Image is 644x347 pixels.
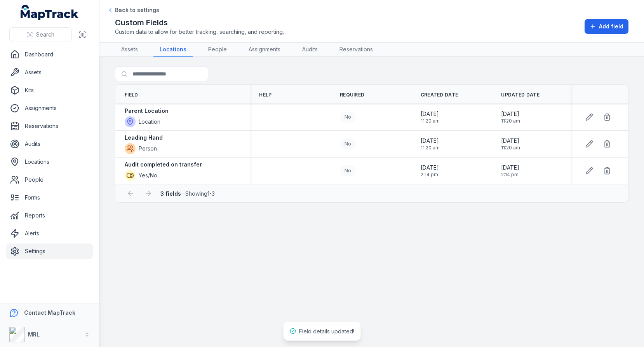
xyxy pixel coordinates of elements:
span: Add field [599,23,623,30]
span: 11:20 am [501,118,520,124]
a: Reservations [333,42,379,57]
span: Person [139,145,157,152]
div: No [340,165,356,176]
a: Assignments [6,100,93,116]
a: Kits [6,82,93,98]
span: Required [340,92,364,98]
a: People [6,172,93,188]
span: 11:20 am [501,145,520,151]
div: No [340,112,356,123]
time: 15/09/2025, 11:20:22 am [421,137,440,151]
strong: 3 fields [160,190,181,197]
div: No [340,138,356,149]
a: Settings [6,244,93,259]
span: [DATE] [501,137,520,145]
a: People [202,42,233,57]
time: 15/09/2025, 11:20:22 am [501,137,520,151]
a: Forms [6,190,93,205]
span: [DATE] [421,137,440,145]
a: Dashboard [6,47,93,62]
span: Yes/No [139,172,157,179]
span: [DATE] [501,164,519,172]
span: Help [259,92,272,98]
a: Audits [296,42,324,57]
span: [DATE] [421,110,440,118]
a: Reports [6,208,93,223]
button: Add field [585,19,628,34]
span: 2:14 pm [421,172,439,178]
span: 11:20 am [421,118,440,124]
span: Created Date [421,92,458,98]
a: MapTrack [21,5,79,20]
span: · Showing 1 - 3 [160,190,215,197]
h2: Custom Fields [115,17,284,28]
span: Field details updated! [299,328,354,335]
strong: MRL [28,331,40,338]
span: 11:20 am [421,145,440,151]
time: 15/09/2025, 11:20:37 am [421,110,440,124]
span: Back to settings [115,6,159,14]
strong: Contact MapTrack [24,309,75,316]
span: [DATE] [421,164,439,172]
button: Search [9,27,72,42]
a: Reservations [6,118,93,134]
a: Assets [115,42,144,57]
strong: Parent Location [125,107,169,115]
a: Audits [6,136,93,152]
a: Locations [6,154,93,170]
time: 15/09/2025, 2:14:06 pm [501,164,519,178]
time: 15/09/2025, 11:20:37 am [501,110,520,124]
a: Assets [6,65,93,80]
a: Back to settings [107,6,159,14]
a: Assignments [242,42,287,57]
span: Search [36,31,54,39]
time: 15/09/2025, 2:14:06 pm [421,164,439,178]
span: Custom data to allow for better tracking, searching, and reporting. [115,28,284,36]
span: [DATE] [501,110,520,118]
a: Alerts [6,226,93,241]
span: Location [139,118,160,126]
span: 2:14 pm [501,172,519,178]
span: Field [125,92,138,98]
strong: Leading Hand [125,134,163,142]
span: Updated Date [501,92,540,98]
a: Locations [153,42,193,57]
strong: Audit completed on transfer [125,161,202,168]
